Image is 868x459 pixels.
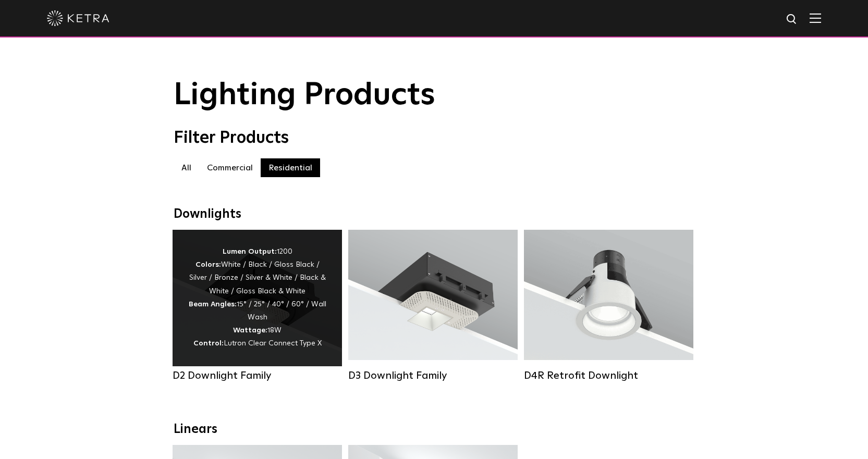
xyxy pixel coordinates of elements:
div: 1200 White / Black / Gloss Black / Silver / Bronze / Silver & White / Black & White / Gloss Black... [188,245,326,351]
strong: Control: [193,340,224,347]
strong: Beam Angles: [189,301,237,308]
strong: Lumen Output: [223,248,277,255]
strong: Colors: [195,261,221,268]
a: D2 Downlight Family Lumen Output:1200Colors:White / Black / Gloss Black / Silver / Bronze / Silve... [173,230,342,387]
label: Residential [261,158,320,177]
div: D3 Downlight Family [348,369,518,382]
span: Lighting Products [174,80,435,111]
label: Commercial [199,158,261,177]
label: All [174,158,199,177]
div: Filter Products [174,128,695,148]
strong: Wattage: [233,327,267,334]
div: D4R Retrofit Downlight [524,369,693,382]
a: D3 Downlight Family Lumen Output:700 / 900 / 1100Colors:White / Black / Silver / Bronze / Paintab... [348,230,518,387]
div: Downlights [174,207,695,222]
img: search icon [786,13,799,26]
span: Lutron Clear Connect Type X [224,340,322,347]
img: ketra-logo-2019-white [47,10,109,26]
img: Hamburger%20Nav.svg [810,13,821,23]
div: Linears [174,422,695,437]
a: D4R Retrofit Downlight Lumen Output:800Colors:White / BlackBeam Angles:15° / 25° / 40° / 60°Watta... [524,230,693,387]
div: D2 Downlight Family [173,369,342,382]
